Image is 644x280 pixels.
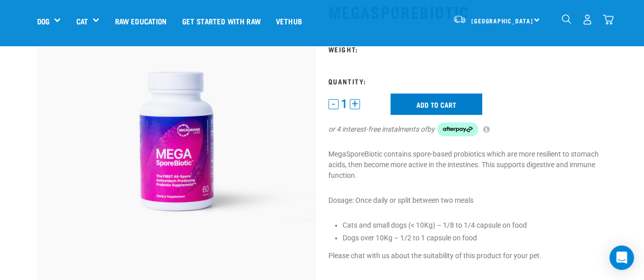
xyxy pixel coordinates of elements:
img: van-moving.png [453,15,466,24]
p: Please chat with us about the suitability of this product for your pet. [328,251,607,261]
img: user.png [582,14,593,25]
span: [GEOGRAPHIC_DATA] [471,19,533,22]
a: Dog [37,15,49,27]
button: - [328,99,339,109]
li: Dogs over 10Kg – 1/2 to 1 capsule on food [343,233,607,243]
p: Dosage: Once daily or split between two meals [328,195,607,206]
input: Add to cart [390,94,482,115]
span: 1 [341,99,347,109]
img: Afterpay [437,122,478,137]
div: or 4 interest-free instalments of by [328,122,607,137]
li: Cats and small dogs (< 10Kg) – 1/8 to 1/4 capsule on food [343,220,607,231]
a: Cat [76,15,88,27]
img: home-icon-1@2x.png [562,14,571,24]
a: Vethub [268,1,310,41]
h3: Weight: [328,45,607,53]
a: Raw Education [107,1,174,41]
p: MegaSporeBiotic contains spore-based probiotics which are more resilient to stomach acids, then b... [328,149,607,181]
button: + [350,99,360,109]
img: home-icon@2x.png [603,14,613,25]
h3: Quantity: [328,77,607,85]
div: Open Intercom Messenger [609,245,634,270]
a: Get started with Raw [175,1,268,41]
